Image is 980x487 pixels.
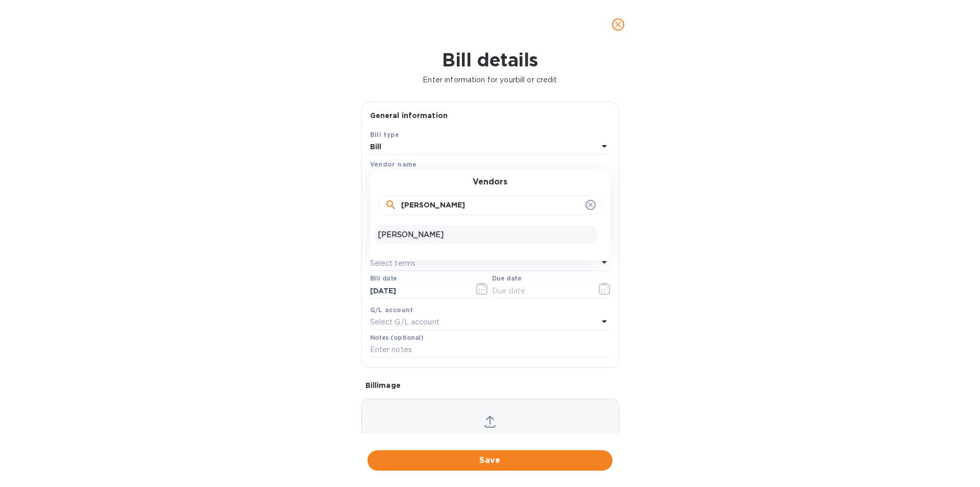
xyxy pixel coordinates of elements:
b: Bill [370,143,382,151]
b: General information [370,111,448,120]
label: Notes (optional) [370,335,424,341]
input: Search [401,198,581,213]
p: Select terms [370,258,416,269]
p: Select G/L account [370,317,439,328]
span: Save [376,454,604,467]
input: Select date [370,283,467,298]
button: close [606,12,630,37]
label: Bill date [370,276,397,282]
h3: Vendors [473,177,507,187]
b: Bill type [370,131,400,138]
p: Bill image [365,380,615,390]
input: Due date [492,283,589,298]
p: [PERSON_NAME] [378,229,594,240]
p: Select vendor name [370,171,442,182]
label: Due date [492,276,521,282]
p: Enter information for your bill or credit [8,75,972,85]
h1: Bill details [8,49,972,71]
input: Enter notes [370,342,610,358]
b: Vendor name [370,160,417,168]
button: Save [367,450,612,471]
b: G/L account [370,306,413,314]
